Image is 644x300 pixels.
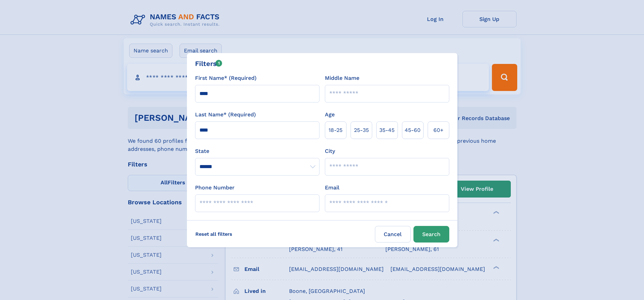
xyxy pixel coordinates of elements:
[379,126,395,134] span: 35‑45
[405,126,421,134] span: 45‑60
[195,59,222,69] div: Filters
[375,226,411,243] label: Cancel
[329,126,342,134] span: 18‑25
[325,147,335,155] label: City
[433,126,444,134] span: 60+
[195,184,235,192] label: Phone Number
[195,74,257,82] label: First Name* (Required)
[191,226,237,242] label: Reset all filters
[325,184,339,192] label: Email
[354,126,369,134] span: 25‑35
[325,111,335,119] label: Age
[413,226,449,243] button: Search
[325,74,359,82] label: Middle Name
[195,111,256,119] label: Last Name* (Required)
[195,147,319,155] label: State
